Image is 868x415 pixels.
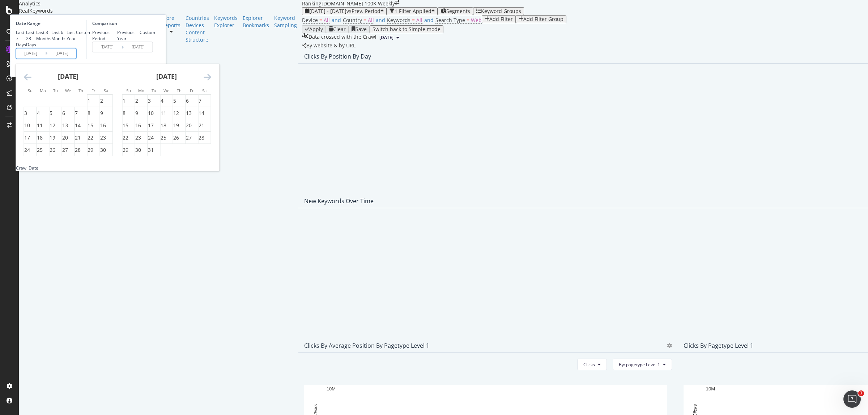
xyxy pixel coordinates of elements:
span: Device [302,17,318,23]
div: 16 [135,122,141,129]
span: 2024 Jul. 26th [379,34,393,41]
td: Choose Saturday, November 16, 2024 as your check-out date. It’s available. [100,119,112,132]
button: Switch back to Simple mode [370,25,443,33]
div: 24 [148,134,154,141]
div: 25 [161,134,166,141]
iframe: Intercom live chat [843,390,861,408]
span: Clicks [583,361,595,368]
div: Save [356,26,367,32]
button: Save [349,25,370,33]
td: Choose Sunday, November 17, 2024 as your check-out date. It’s available. [24,132,37,144]
td: Choose Sunday, December 1, 2024 as your check-out date. It’s available. [122,95,135,107]
input: End Date [47,48,76,59]
button: [DATE] - [DATE]vsPrev. Period [302,7,387,15]
div: 31 [148,146,154,154]
span: = [319,17,322,23]
div: Calendar [16,64,219,165]
small: Fr [92,88,95,93]
td: Choose Thursday, November 21, 2024 as your check-out date. It’s available. [75,132,87,144]
a: Structure [186,36,209,43]
text: 10M [706,386,715,392]
small: We [65,88,71,93]
div: Move backward to switch to the previous month. [24,73,31,82]
td: Choose Tuesday, December 17, 2024 as your check-out date. It’s available. [148,119,160,132]
div: RealKeywords [19,7,302,14]
button: Segments [438,7,473,15]
td: Choose Thursday, November 28, 2024 as your check-out date. It’s available. [75,144,87,156]
div: Crawl Date [16,165,38,171]
div: Add Filter [489,16,513,22]
strong: [DATE] [58,72,78,81]
button: Clicks [577,359,607,370]
td: Choose Wednesday, November 13, 2024 as your check-out date. It’s available. [62,119,75,132]
td: Choose Saturday, December 28, 2024 as your check-out date. It’s available. [198,132,211,144]
div: 1 Filter Applied [395,8,431,14]
span: = [467,17,469,23]
div: Clicks by pagetype Level 1 [684,342,753,349]
div: 17 [24,134,30,141]
td: Choose Tuesday, December 3, 2024 as your check-out date. It’s available. [148,95,160,107]
td: Choose Tuesday, December 10, 2024 as your check-out date. It’s available. [148,107,160,119]
td: Choose Saturday, December 21, 2024 as your check-out date. It’s available. [198,119,211,132]
div: 14 [75,122,81,129]
span: Country [343,17,362,23]
div: 1 [123,97,125,104]
div: 23 [100,134,106,141]
div: 10 [24,122,30,129]
div: Keyword Groups [481,8,521,14]
a: More Reports [162,14,180,29]
div: 19 [50,134,55,141]
a: Explorer Bookmarks [243,14,269,29]
td: Choose Tuesday, November 26, 2024 as your check-out date. It’s available. [49,144,62,156]
td: Choose Monday, December 30, 2024 as your check-out date. It’s available. [135,144,148,156]
span: All [416,17,422,23]
td: Choose Friday, November 22, 2024 as your check-out date. It’s available. [87,132,100,144]
td: Choose Friday, November 15, 2024 as your check-out date. It’s available. [87,119,100,132]
div: 20 [186,122,192,129]
div: Clicks By Position By Day [304,53,371,60]
text: 10M [327,386,336,392]
div: 18 [37,134,43,141]
div: Custom [76,29,92,35]
td: Choose Monday, November 4, 2024 as your check-out date. It’s available. [37,107,49,119]
td: Choose Monday, December 16, 2024 as your check-out date. It’s available. [135,119,148,132]
div: 2 [100,97,103,104]
small: Tu [53,88,58,93]
div: Devices [186,22,209,29]
small: Th [177,88,182,93]
td: Choose Friday, December 20, 2024 as your check-out date. It’s available. [186,119,198,132]
span: Keywords [387,17,410,23]
input: End Date [124,42,153,52]
div: 21 [75,134,81,141]
div: 26 [50,146,55,154]
td: Choose Friday, December 13, 2024 as your check-out date. It’s available. [186,107,198,119]
td: Choose Saturday, December 14, 2024 as your check-out date. It’s available. [198,107,211,119]
input: Start Date [16,48,45,59]
strong: [DATE] [156,72,177,81]
div: Previous Year [117,29,140,42]
div: Keywords Explorer [214,14,238,29]
div: 21 [199,122,204,129]
button: Add Filter [482,15,516,23]
td: Choose Wednesday, November 27, 2024 as your check-out date. It’s available. [62,144,75,156]
small: Sa [104,88,108,93]
td: Choose Friday, December 6, 2024 as your check-out date. It’s available. [186,95,198,107]
div: 29 [123,146,128,154]
td: Choose Wednesday, November 6, 2024 as your check-out date. It’s available. [62,107,75,119]
div: 22 [123,134,128,141]
div: 4 [37,110,40,117]
div: Date Range [16,20,85,26]
div: 29 [88,146,93,154]
td: Choose Wednesday, December 4, 2024 as your check-out date. It’s available. [160,95,173,107]
td: Choose Saturday, November 30, 2024 as your check-out date. It’s available. [100,144,112,156]
a: Content [186,29,209,36]
button: Clear [326,25,349,33]
div: Last 6 Months [51,29,67,42]
span: Search Type [435,17,465,23]
div: 18 [161,122,166,129]
td: Choose Saturday, November 9, 2024 as your check-out date. It’s available. [100,107,112,119]
span: All [368,17,374,23]
td: Choose Thursday, November 14, 2024 as your check-out date. It’s available. [75,119,87,132]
